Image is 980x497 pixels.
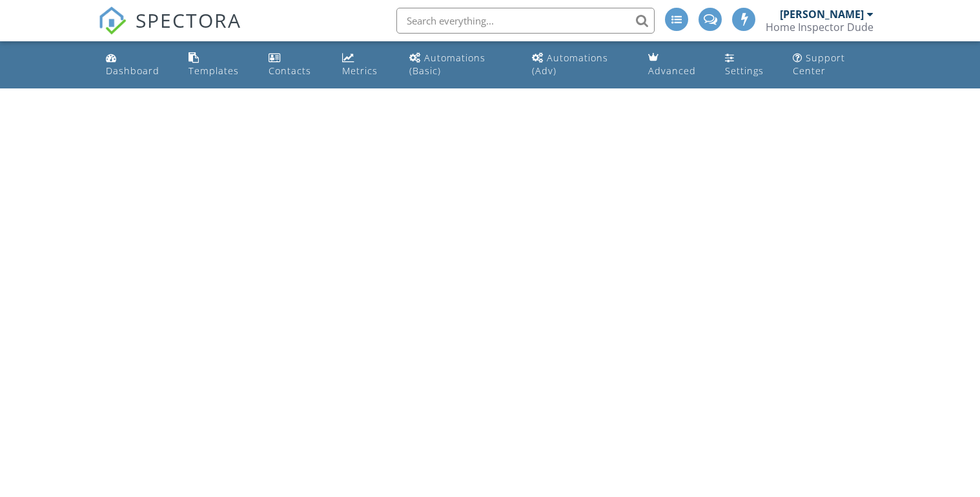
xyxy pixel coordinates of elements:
[404,46,516,83] a: Automations (Basic)
[532,52,608,77] div: Automations (Adv)
[643,46,709,83] a: Advanced
[98,6,127,35] img: The Best Home Inspection Software - Spectora
[793,52,845,77] div: Support Center
[106,65,159,77] div: Dashboard
[342,65,378,77] div: Metrics
[780,8,864,21] div: [PERSON_NAME]
[183,46,253,83] a: Templates
[98,17,241,45] a: SPECTORA
[409,52,485,77] div: Automations (Basic)
[269,65,311,77] div: Contacts
[720,46,777,83] a: Settings
[396,8,655,34] input: Search everything...
[527,46,633,83] a: Automations (Advanced)
[136,6,241,34] span: SPECTORA
[337,46,394,83] a: Metrics
[263,46,327,83] a: Contacts
[648,65,696,77] div: Advanced
[101,46,173,83] a: Dashboard
[189,65,239,77] div: Templates
[766,21,873,34] div: Home Inspector Dude
[788,46,879,83] a: Support Center
[725,65,764,77] div: Settings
